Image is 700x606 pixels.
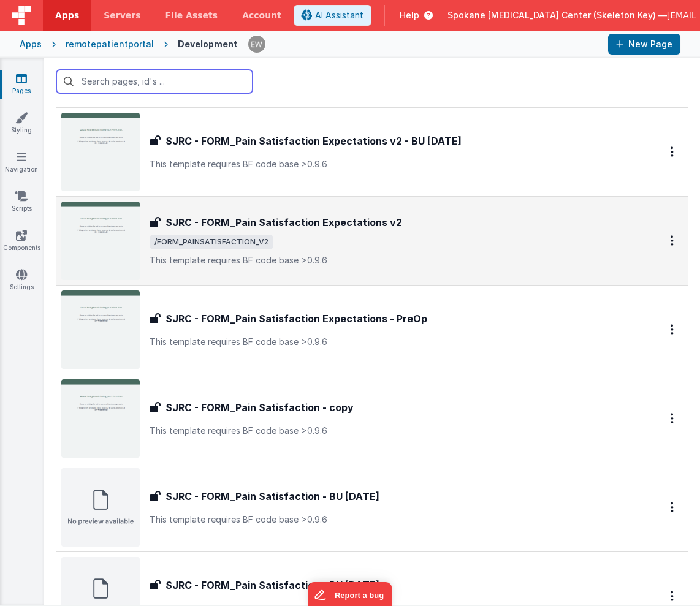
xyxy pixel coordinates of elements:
[165,215,402,230] h3: SJRC - FORM_Pain Satisfaction Expectations v2
[608,34,680,55] button: New Page
[178,38,238,50] div: Development
[150,235,273,249] span: /FORM_PAINSATISFACTION_V2
[447,9,667,21] span: Spokane [MEDICAL_DATA] Center (Skeleton Key) —
[66,38,154,50] div: remotepatientportal
[55,9,79,21] span: Apps
[663,228,683,253] button: Options
[165,311,427,326] h3: SJRC - FORM_Pain Satisfaction Expectations - PreOp
[150,425,613,437] p: This template requires BF code base >0.9.6
[165,578,379,593] h3: SJRC - FORM_Pain Satisfaction - BU [DATE]
[150,336,613,348] p: This template requires BF code base >0.9.6
[165,489,379,504] h3: SJRC - FORM_Pain Satisfaction - BU [DATE]
[56,70,253,93] input: Search pages, id's ...
[165,400,354,415] h3: SJRC - FORM_Pain Satisfaction - copy
[294,5,371,26] button: AI Assistant
[663,317,683,342] button: Options
[663,406,683,431] button: Options
[150,513,613,526] p: This template requires BF code base >0.9.6
[150,254,613,267] p: This template requires BF code base >0.9.6
[104,9,140,21] span: Servers
[663,494,683,520] button: Options
[165,134,462,148] h3: SJRC - FORM_Pain Satisfaction Expectations v2 - BU [DATE]
[400,9,419,21] span: Help
[165,9,218,21] span: File Assets
[20,38,42,50] div: Apps
[150,158,613,170] p: This template requires BF code base >0.9.6
[248,36,265,53] img: daf6185105a2932719d0487c37da19b1
[315,9,363,21] span: AI Assistant
[663,139,683,164] button: Options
